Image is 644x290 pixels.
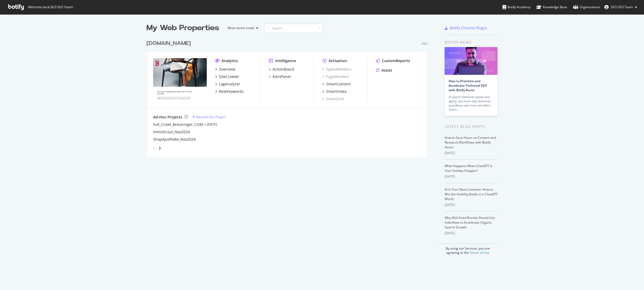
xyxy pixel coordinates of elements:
[322,89,346,94] a: SmartIndex
[215,67,235,72] a: Overview
[382,68,392,73] div: Assist
[153,137,196,142] a: ShopApotheke_Nov2024
[223,24,260,32] button: Most recent crawl
[445,174,498,179] div: [DATE]
[147,40,193,47] a: [DOMAIN_NAME]
[147,23,219,33] div: My Web Properties
[445,39,498,45] div: Botify news
[445,202,498,207] div: [DATE]
[219,81,240,87] div: LogAnalyzer
[376,58,410,63] a: CustomReports
[445,47,497,75] img: How to Prioritize and Accelerate Technical SEO with Botify Assist
[153,114,182,120] div: Ad-Hoc Projects
[151,144,158,153] div: angle-left
[269,74,291,79] a: AlertPanel
[573,4,600,10] div: Organizations
[382,58,410,63] div: CustomReports
[275,58,296,63] div: Intelligence
[322,67,352,72] a: SpeedWorkers
[326,81,351,87] div: SmartContent
[219,67,235,72] div: Overview
[445,135,496,149] a: How to Save Hours on Content and Research Workflows with Botify Assist
[147,40,191,47] div: [DOMAIN_NAME]
[326,89,346,94] div: SmartIndex
[228,26,254,30] div: Most recent crawl
[445,25,487,31] a: Botify Chrome Plugin
[445,187,498,201] a: AI Is Your New Customer: How to Win the Visibility Battle in a ChatGPT World
[147,33,432,158] div: grid
[469,250,489,255] a: Terms of Use
[153,58,207,101] img: breuninger.com
[450,25,487,31] div: Botify Chrome Plugin
[28,5,73,9] span: Welcome back, SEO SEO Team !
[322,74,349,79] a: PageWorkers
[196,115,225,119] div: New Ad-Hoc Project
[153,122,203,127] a: Full_Crawl_Breuninger_COM
[322,81,351,87] a: SmartContent
[207,122,217,127] a: [DATE]
[329,58,347,63] div: Activation
[192,115,225,119] a: New Ad-Hoc Project
[445,231,498,236] div: [DATE]
[269,67,294,72] a: ActionBoard
[215,89,244,94] a: RealKeywords
[445,215,495,229] a: Why Mid-Sized Brands Should Use IndexNow to Accelerate Organic Search Growth
[215,81,240,87] a: LogAnalyzer
[422,42,428,46] div: Pro
[158,146,162,151] div: angle-right
[153,129,190,135] a: ImmoScout_Nov2024
[445,151,498,155] div: [DATE]
[219,89,244,94] div: RealKeywords
[502,4,530,10] div: Botify Academy
[272,67,294,72] div: ActionBoard
[600,3,641,11] button: SEO SEO Team
[376,68,392,73] a: Assist
[215,74,239,79] a: SiteCrawler
[449,95,493,112] div: AI search demands speed and agility, yet multi-step technical workflows take time and effort. Tha...
[611,5,633,9] span: SEO SEO Team
[536,4,567,10] div: Knowledge Base
[219,74,239,79] div: SiteCrawler
[265,24,323,33] input: Search
[449,79,487,92] a: How to Prioritize and Accelerate Technical SEO with Botify Assist
[445,124,498,130] div: Latest Blog Posts
[322,96,344,102] a: SmartLink
[272,74,291,79] div: AlertPanel
[438,243,498,255] div: By using our Services, you are agreeing to the
[445,164,492,173] a: What Happens When ChatGPT Is Your Holiday Shopper?
[222,58,238,63] div: Analytics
